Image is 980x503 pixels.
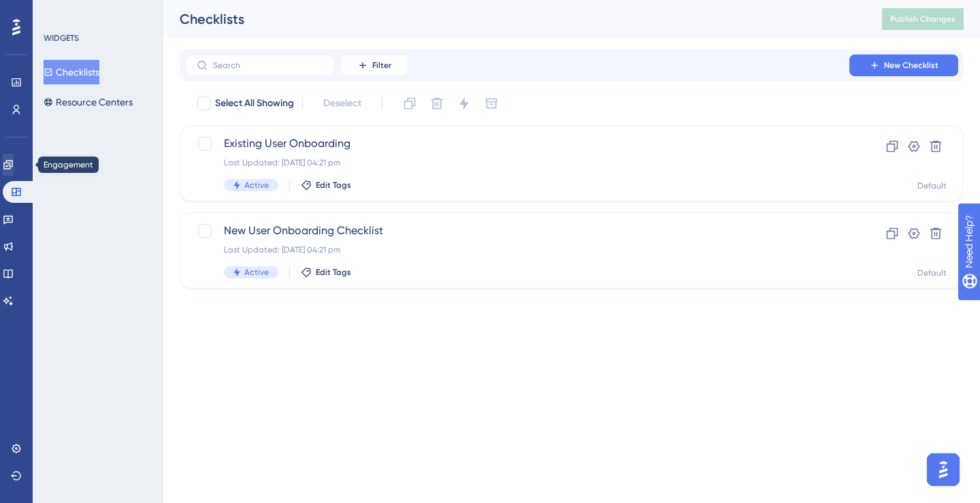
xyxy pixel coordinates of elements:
div: Last Updated: [DATE] 04:21 pm [224,157,811,168]
span: New User Onboarding Checklist [224,223,811,239]
span: Need Help? [32,3,85,20]
span: New Checklist [884,60,938,71]
button: Deselect [311,91,374,116]
button: Edit Tags [301,180,351,191]
div: Default [917,267,947,278]
button: Resource Centers [44,90,133,114]
div: WIDGETS [44,33,79,44]
button: Edit Tags [301,267,351,278]
iframe: UserGuiding AI Assistant Launcher [923,449,964,490]
span: Edit Tags [316,180,351,191]
span: Select All Showing [215,95,294,112]
input: Search [213,61,323,70]
button: New Checklist [849,54,958,76]
span: Active [244,180,269,191]
span: Existing User Onboarding [224,135,811,152]
div: Default [917,180,947,191]
span: Filter [372,60,391,71]
button: Filter [340,54,408,76]
span: Active [244,267,269,278]
button: Checklists [44,60,99,84]
span: Deselect [323,95,361,112]
div: Last Updated: [DATE] 04:21 pm [224,244,811,255]
span: Edit Tags [316,267,351,278]
span: Publish Changes [890,14,955,25]
button: Publish Changes [882,8,964,30]
div: Checklists [180,10,848,29]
